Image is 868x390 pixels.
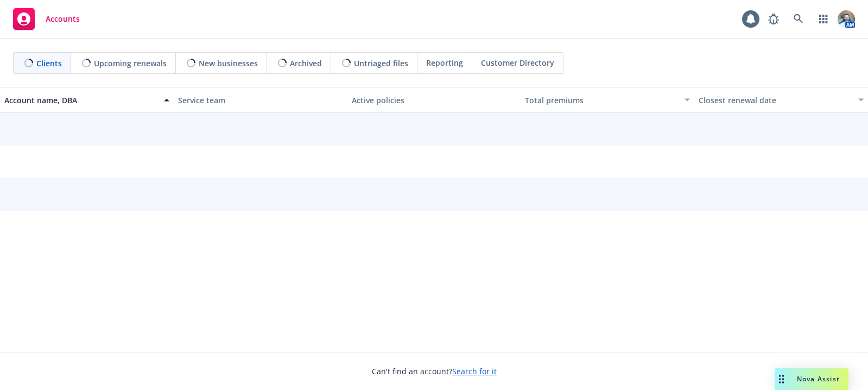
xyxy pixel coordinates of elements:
a: Accounts [9,4,84,34]
a: Switch app [813,8,834,30]
button: Service team [174,87,347,113]
span: Customer Directory [481,57,554,68]
div: Drag to move [775,368,788,390]
button: Nova Assist [775,368,848,390]
a: Search for it [452,366,497,376]
div: Total premiums [525,95,678,106]
button: Closest renewal date [694,87,868,113]
span: Clients [36,58,62,69]
span: Archived [290,58,322,69]
span: New businesses [199,58,258,69]
a: Search [788,8,809,30]
div: Service team [178,95,343,106]
span: Accounts [46,15,80,23]
img: photo [838,10,855,28]
button: Total premiums [521,87,694,113]
div: Account name, DBA [4,95,157,106]
span: Reporting [426,57,463,68]
span: Nova Assist [797,374,840,383]
a: Report a Bug [763,8,784,30]
span: Untriaged files [354,58,408,69]
div: Closest renewal date [699,95,852,106]
div: Active policies [352,95,517,106]
span: Upcoming renewals [94,58,167,69]
button: Active policies [347,87,521,113]
span: Can't find an account? [372,366,497,377]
